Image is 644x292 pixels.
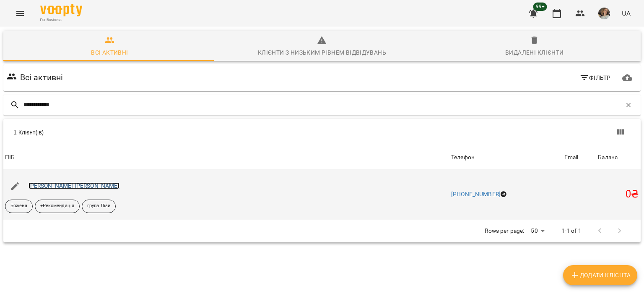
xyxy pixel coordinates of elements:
[579,73,611,83] span: Фільтр
[570,270,631,280] span: Додати клієнта
[20,71,63,84] h6: Всі активні
[35,200,80,213] div: +Рекомендація
[40,4,82,16] img: Voopty Logo
[598,153,618,163] div: Баланс
[618,5,634,21] button: UA
[40,17,82,23] span: For Business
[563,265,637,285] button: Додати клієнта
[451,153,561,163] span: Телефон
[5,153,448,163] span: ПІБ
[564,153,579,163] div: Email
[13,128,327,137] div: 1 Клієнт(ів)
[598,153,639,163] span: Баланс
[505,47,563,58] div: Видалені клієнти
[40,203,74,210] p: +Рекомендація
[598,188,639,201] h5: 0 ₴
[485,227,524,235] p: Rows per page:
[91,47,128,58] div: Всі активні
[5,153,15,163] div: Sort
[258,47,386,58] div: Клієнти з низьким рівнем відвідувань
[82,200,116,213] div: група Лізи
[561,227,582,235] p: 1-1 of 1
[533,3,547,11] span: 99+
[87,203,110,210] p: група Лізи
[598,153,618,163] div: Sort
[622,9,631,18] span: UA
[3,119,641,146] div: Table Toolbar
[576,70,614,85] button: Фільтр
[451,191,501,197] a: [PHONE_NUMBER]
[564,153,579,163] div: Sort
[10,3,30,24] button: Menu
[598,8,610,19] img: 32c0240b4d36dd2a5551494be5772e58.jpg
[451,153,475,163] div: Телефон
[29,182,119,189] a: [PERSON_NAME] [PERSON_NAME]
[10,203,27,210] p: Божена
[564,153,595,163] span: Email
[5,200,33,213] div: Божена
[5,153,15,163] div: ПІБ
[610,122,631,142] button: Вигляд колонок
[451,153,475,163] div: Sort
[527,225,548,237] div: 50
